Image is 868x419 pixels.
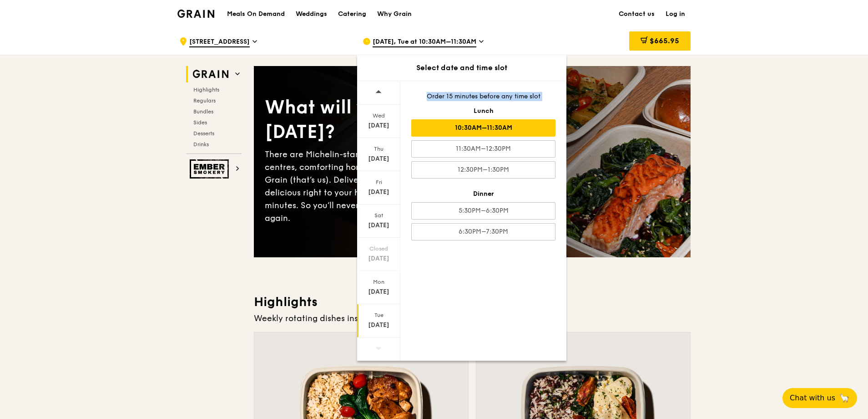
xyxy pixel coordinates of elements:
div: 11:30AM–12:30PM [411,140,555,158]
div: [DATE] [358,321,399,330]
a: Weddings [290,0,333,28]
a: Catering [333,0,372,28]
span: $665.95 [650,36,679,45]
img: Grain [177,10,214,18]
span: Chat with us [790,393,835,404]
a: Contact us [613,0,660,28]
div: [DATE] [358,254,399,263]
div: Why Grain [377,0,412,28]
div: Weddings [296,0,327,28]
div: 6:30PM–7:30PM [411,223,555,240]
div: Fri [358,179,399,186]
span: Bundles [193,108,213,115]
h3: Highlights [254,294,691,310]
div: Tue [358,312,399,319]
div: [DATE] [358,121,399,130]
button: Chat with us🦙 [782,388,857,408]
div: Sat [358,212,399,219]
div: Closed [358,245,399,252]
div: 12:30PM–1:30PM [411,161,555,179]
div: [DATE] [358,188,399,197]
h1: Meals On Demand [227,10,285,19]
div: Mon [358,278,399,286]
div: Catering [338,0,366,28]
div: Thu [358,145,399,153]
span: Sides [193,119,207,126]
div: There are Michelin-star restaurants, hawker centres, comforting home-cooked classics… and Grain (... [265,148,472,225]
span: 🦙 [839,393,850,404]
img: Ember Smokery web logo [190,159,232,179]
span: Highlights [193,87,219,93]
div: What will you eat [DATE]? [265,95,472,144]
div: Weekly rotating dishes inspired by flavours from around the world. [254,312,691,325]
div: [DATE] [358,154,399,164]
span: Regulars [193,97,216,104]
div: [DATE] [358,221,399,230]
div: Select date and time slot [357,62,566,73]
span: Desserts [193,130,214,137]
div: 5:30PM–6:30PM [411,202,555,220]
div: Lunch [411,107,555,116]
div: Order 15 minutes before any time slot [411,92,555,101]
a: Why Grain [372,0,417,28]
span: [STREET_ADDRESS] [189,37,250,47]
div: [DATE] [358,287,399,296]
a: Log in [660,0,691,28]
span: Drinks [193,141,209,148]
div: Wed [358,112,399,119]
div: Dinner [411,189,555,199]
span: [DATE], Tue at 10:30AM–11:30AM [373,37,476,47]
div: 10:30AM–11:30AM [411,119,555,137]
img: Grain web logo [190,66,232,82]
